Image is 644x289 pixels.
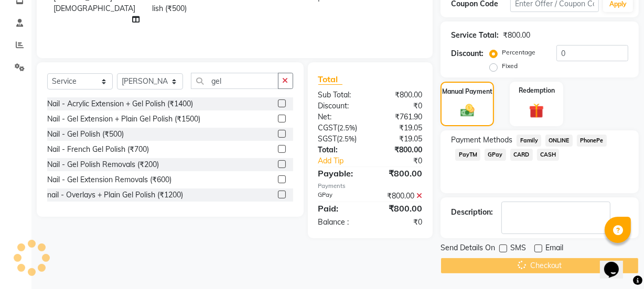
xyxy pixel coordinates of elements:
div: ₹0 [370,101,430,112]
div: GPay [310,191,370,202]
div: ₹800.00 [370,167,430,180]
div: Balance : [310,217,370,228]
div: Payable: [310,167,370,180]
span: PhonePe [577,135,607,147]
div: Nail - Gel Polish Removals (₹200) [47,159,159,170]
label: Manual Payment [442,87,492,96]
div: Nail - Acrylic Extension + Gel Polish (₹1400) [47,98,193,109]
span: GPay [485,149,506,161]
div: ₹19.05 [370,123,430,134]
input: Search or Scan [191,73,278,89]
span: 2.5% [339,135,355,143]
iframe: chat widget [600,247,634,279]
div: Nail - French Gel Polish (₹700) [47,144,149,155]
div: ₹800.00 [370,191,430,202]
span: CARD [510,149,533,161]
label: Percentage [502,48,535,57]
div: ₹0 [380,155,430,166]
div: ₹761.90 [370,112,430,123]
label: Redemption [519,86,555,95]
div: Discount: [451,48,484,59]
div: Sub Total: [310,90,370,101]
a: Add Tip [310,155,380,166]
div: ₹800.00 [370,90,430,101]
div: Payments [318,182,423,191]
div: ( ) [310,134,370,144]
span: 2.5% [340,124,356,132]
span: SMS [510,242,526,255]
div: ₹19.05 [370,134,430,144]
div: Net: [310,112,370,123]
span: Send Details On [441,242,495,255]
span: SGST [318,134,337,143]
div: Service Total: [451,30,499,41]
img: _cash.svg [456,103,479,119]
span: CGST [318,123,338,132]
div: Total: [310,144,370,155]
div: Nail - Gel Extension + Plain Gel Polish (₹1500) [47,114,200,125]
div: nail - Overlays + Plain Gel Polish (₹1200) [47,190,183,201]
div: Nail - Gel Extension Removals (₹600) [47,174,171,185]
span: Family [517,135,541,147]
img: _gift.svg [524,102,549,120]
div: ( ) [310,123,370,134]
div: ₹800.00 [370,202,430,215]
div: Description: [451,207,493,218]
div: ₹0 [370,217,430,228]
span: PayTM [455,149,480,161]
div: ₹800.00 [503,30,530,41]
div: Discount: [310,101,370,112]
div: Nail - Gel Polish (₹500) [47,129,124,140]
label: Fixed [502,61,518,71]
span: Total [318,74,342,85]
span: Email [545,242,563,255]
div: ₹800.00 [370,144,430,155]
div: Paid: [310,202,370,215]
span: Payment Methods [451,135,512,146]
span: CASH [537,149,560,161]
span: ONLINE [545,135,573,147]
